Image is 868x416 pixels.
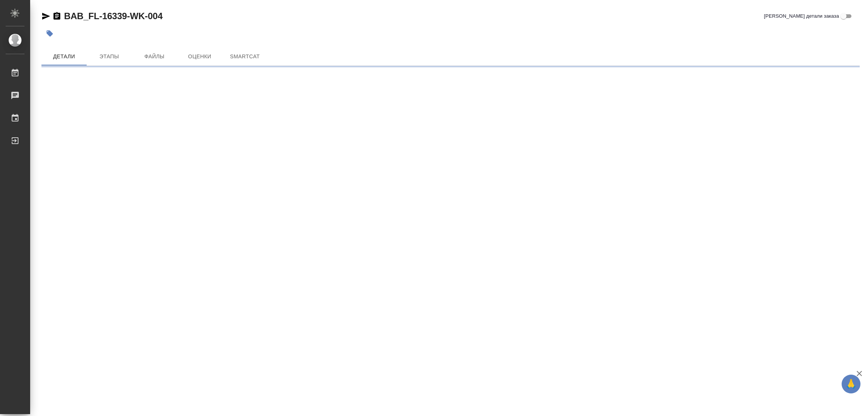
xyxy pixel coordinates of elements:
[182,52,218,61] span: Оценки
[842,375,860,393] button: 🙏
[91,52,127,61] span: Этапы
[52,12,61,21] button: Скопировать ссылку
[136,52,173,61] span: Файлы
[46,52,82,61] span: Детали
[227,52,263,61] span: SmartCat
[764,12,839,20] span: [PERSON_NAME] детали заказа
[41,25,58,42] button: Добавить тэг
[64,11,163,21] a: BAB_FL-16339-WK-004
[41,12,50,21] button: Скопировать ссылку для ЯМессенджера
[845,376,857,392] span: 🙏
